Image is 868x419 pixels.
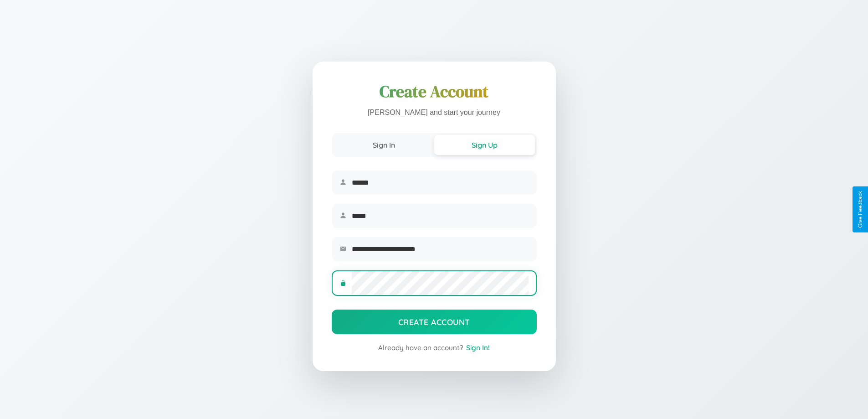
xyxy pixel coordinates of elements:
[332,106,537,119] p: [PERSON_NAME] and start your journey
[857,191,863,228] div: Give Feedback
[332,343,537,352] div: Already have an account?
[334,135,434,155] button: Sign In
[434,135,535,155] button: Sign Up
[466,343,490,352] span: Sign In!
[332,310,537,334] button: Create Account
[332,81,537,103] h1: Create Account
